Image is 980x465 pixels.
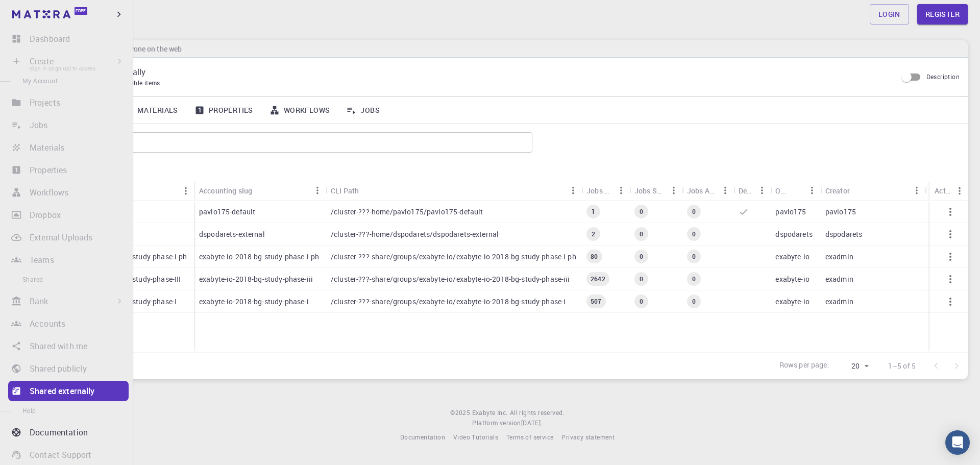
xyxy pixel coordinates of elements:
p: /cluster-???-share/groups/exabyte-io/exabyte-io-2018-bg-study-phase-i-ph [331,252,576,262]
a: Documentation [8,422,129,443]
span: Documentation [400,433,445,441]
p: exabyte-io-2018-bg-study-phase-i-ph [199,252,319,262]
button: Menu [309,182,326,199]
button: Sort [252,182,268,199]
button: Menu [951,183,968,199]
span: 507 [586,297,605,306]
button: Menu [178,183,194,199]
div: Jobs Subm. [634,181,666,201]
p: pavlo175-default [199,207,255,217]
div: Accounting slug [199,181,252,201]
p: Shared Externally [81,66,889,78]
a: Exabyte Inc. [472,408,508,418]
button: Menu [565,182,581,199]
span: 0 [688,207,700,216]
span: 0 [635,252,647,261]
button: Menu [804,182,820,199]
span: © 2025 [450,408,472,418]
button: Sort [788,182,804,199]
p: dspodarets-external [199,229,265,239]
p: pavlo175 [825,207,856,217]
p: Documentation [30,426,88,438]
div: Actions [935,181,951,201]
button: Menu [909,182,925,199]
div: Creator [820,181,925,201]
p: /cluster-???-home/dspodarets/dspodarets-external [331,229,499,239]
div: Accounting slug [194,181,326,201]
div: Jobs Active [687,181,717,201]
span: [DATE] . [521,419,543,427]
a: Terms of service [506,432,553,443]
span: 0 [635,207,647,216]
span: 0 [635,230,647,238]
div: Jobs Total [581,181,629,201]
div: Jobs Total [586,181,613,201]
p: exabyte-io-2018-bg-study-phase-i [199,297,309,307]
p: exadmin [825,297,853,307]
span: 0 [635,297,647,306]
span: 2642 [586,275,609,283]
button: Menu [717,182,733,199]
p: Shared externally [30,385,95,397]
p: 2018-bg-study-phase-I [103,297,177,307]
div: Open Intercom Messenger [945,430,970,455]
p: 2018-bg-study-phase-i-ph [103,252,187,262]
p: exabyte-io [775,297,810,307]
div: Owner [775,181,787,201]
span: 80 [586,252,602,261]
span: Help [22,406,36,414]
a: Register [917,4,968,25]
a: Materials [115,97,186,124]
a: Shared externally [8,381,129,401]
span: My Account [22,77,58,85]
div: Name [98,181,194,201]
p: dspodarets [825,229,863,239]
div: Default [733,181,771,201]
span: Platform version [472,418,521,428]
p: 2018-bg-study-phase-III [103,274,181,284]
a: Documentation [400,432,445,443]
span: Shared [22,275,43,283]
p: Rows per page: [779,360,829,372]
a: Properties [186,97,261,124]
span: Exabyte Inc. [472,408,508,417]
span: Video Tutorials [453,433,498,441]
p: /cluster-???-share/groups/exabyte-io/exabyte-io-2018-bg-study-phase-i [331,297,566,307]
p: dspodarets [775,229,813,239]
span: 2 [587,230,599,238]
span: 0 [688,252,700,261]
span: 0 [635,275,647,283]
p: /cluster-???-share/groups/exabyte-io/exabyte-io-2018-bg-study-phase-iii [331,274,570,284]
button: Menu [613,182,629,199]
h6: Anyone on the web [117,43,182,55]
span: Terms of service [506,433,553,441]
span: Privacy statement [561,433,615,441]
div: Jobs Subm. [629,181,682,201]
div: Actions [929,181,968,201]
a: Video Tutorials [453,432,498,443]
div: CLI Path [331,181,359,201]
div: 20 [834,359,872,374]
p: exadmin [825,274,853,284]
div: CLI Path [326,181,581,201]
span: All rights reserved. [510,408,565,418]
p: exabyte-io [775,274,810,284]
p: exabyte-io-2018-bg-study-phase-iii [199,274,313,284]
p: pavlo175 [775,207,806,217]
span: 0 [688,275,700,283]
span: 0 [688,297,700,306]
p: 1–5 of 5 [888,361,916,371]
button: Menu [754,182,770,199]
p: /cluster-???-home/pavlo175/pavlo175-default [331,207,483,217]
button: Sort [850,182,866,199]
div: Owner [770,181,820,201]
a: Workflows [261,97,338,124]
a: Jobs [338,97,388,124]
p: exabyte-io [775,252,810,262]
p: exadmin [825,252,853,262]
button: Menu [666,182,682,199]
img: logo [12,10,70,18]
span: Description [926,72,960,81]
div: Creator [825,181,850,201]
div: Jobs Active [682,181,733,201]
